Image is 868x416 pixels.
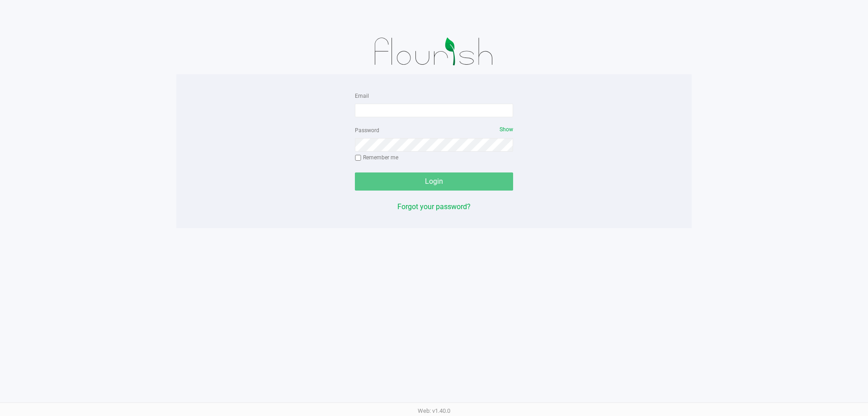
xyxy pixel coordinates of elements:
button: Forgot your password? [397,201,471,212]
label: Email [355,92,369,100]
input: Remember me [355,155,361,161]
label: Password [355,126,379,134]
span: Web: v1.40.0 [418,407,450,414]
label: Remember me [355,153,398,162]
span: Show [500,126,513,133]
